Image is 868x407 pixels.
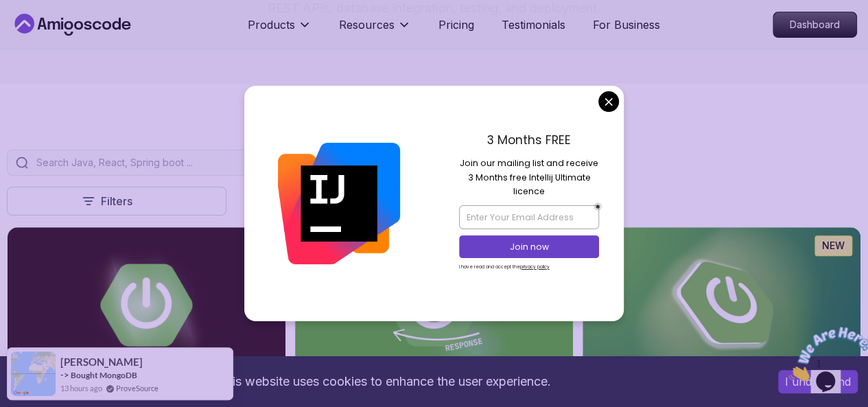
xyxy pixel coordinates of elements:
[822,239,845,253] p: NEW
[773,12,857,38] a: Dashboard
[438,16,474,33] a: Pricing
[339,16,395,33] p: Resources
[101,193,132,209] p: Filters
[60,382,102,394] span: 13 hours ago
[60,356,143,368] span: [PERSON_NAME]
[7,187,226,216] button: Filters
[339,16,411,44] button: Resources
[502,16,565,33] a: Testimonials
[10,367,758,397] div: This website uses cookies to enhance the user experience.
[248,16,295,33] p: Products
[248,16,312,44] button: Products
[11,351,56,396] img: provesource social proof notification image
[5,5,91,60] img: Chat attention grabber
[583,227,860,383] img: Spring Boot for Beginners card
[5,5,11,17] span: 1
[773,12,856,37] p: Dashboard
[593,16,660,33] a: For Business
[71,370,137,380] a: Bought MongoDB
[60,369,69,380] span: ->
[778,370,858,393] button: Accept cookies
[783,321,868,386] iframe: chat widget
[8,227,285,383] img: Advanced Spring Boot card
[34,156,349,170] input: Search Java, React, Spring boot ...
[116,382,159,394] a: ProveSource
